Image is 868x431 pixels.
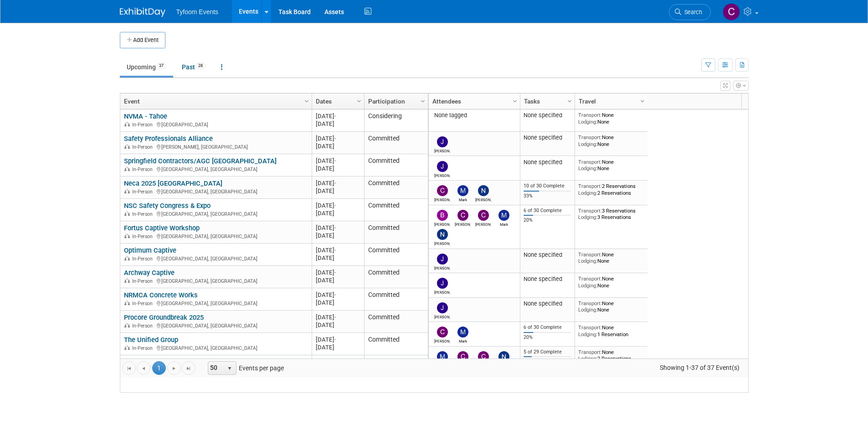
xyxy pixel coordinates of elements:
a: Fortus Captive Workshop [124,224,200,232]
img: Corbin Nelson [457,351,468,362]
span: Search [681,9,702,16]
span: - [334,224,336,231]
span: In-Person [132,256,155,262]
div: None 2 Reservations [578,349,644,362]
span: - [334,157,336,164]
img: In-Person Event [124,122,130,126]
td: Considering [364,109,428,132]
img: In-Person Event [124,301,130,305]
a: NRMCA Concrete Works [124,291,198,299]
span: In-Person [132,189,155,195]
span: Go to the previous page [140,365,147,372]
div: Mark Nelson [455,196,471,202]
span: 28 [195,62,205,69]
span: Transport: [578,251,602,258]
a: Event [124,93,306,109]
span: - [334,336,336,343]
span: In-Person [132,144,155,150]
img: Brandon Nelson [437,210,448,221]
div: None 1 Reservation [578,324,644,338]
div: [GEOGRAPHIC_DATA], [GEOGRAPHIC_DATA] [124,165,308,173]
div: 6 of 30 Complete [524,324,571,331]
img: In-Person Event [124,189,130,193]
a: Archway Captive [124,269,175,277]
span: Transport: [578,112,602,118]
img: In-Person Event [124,256,130,260]
a: Column Settings [637,93,647,107]
div: None None [578,251,644,265]
span: Events per page [196,361,293,375]
a: Go to the next page [167,361,181,375]
span: - [334,135,336,142]
div: [DATE] [316,187,360,195]
span: Go to the first page [125,365,133,372]
span: Lodging: [578,165,597,171]
div: [DATE] [316,179,360,187]
div: [DATE] [316,202,360,209]
div: 20% [524,217,571,223]
div: Corbin Nelson [434,196,450,202]
div: Nathan Nelson [434,240,450,246]
img: Nathan Nelson [437,229,448,240]
img: In-Person Event [124,345,130,350]
td: Committed [364,177,428,199]
div: [DATE] [316,120,360,128]
div: Mark Nelson [496,221,512,227]
span: In-Person [132,323,155,329]
a: Attendees [432,93,514,109]
div: [DATE] [316,276,360,284]
span: Transport: [578,208,602,214]
div: [GEOGRAPHIC_DATA], [GEOGRAPHIC_DATA] [124,254,308,262]
div: None None [578,159,644,172]
img: Mark Nelson [498,210,509,221]
span: In-Person [132,166,155,172]
span: - [334,247,336,254]
div: None specified [524,300,571,307]
a: Go to the first page [122,361,136,375]
img: Jason Cuskelly [437,302,448,313]
div: [DATE] [316,291,360,299]
div: [GEOGRAPHIC_DATA], [GEOGRAPHIC_DATA] [124,277,308,285]
div: None None [578,300,644,313]
a: Column Settings [418,93,428,107]
img: Nathan Nelson [498,351,509,362]
div: 2 Reservations 2 Reservations [578,183,644,196]
img: ExhibitDay [120,8,165,17]
td: Committed [364,221,428,244]
span: Transport: [578,300,602,306]
a: Travel [579,93,642,109]
a: The Unified Group [124,336,178,344]
div: [GEOGRAPHIC_DATA], [GEOGRAPHIC_DATA] [124,232,308,240]
span: Lodging: [578,306,597,313]
div: [DATE] [316,313,360,321]
span: 37 [156,62,166,69]
span: In-Person [132,345,155,351]
div: None specified [524,112,571,119]
span: 1 [152,361,166,375]
div: [DATE] [316,321,360,329]
a: Go to the previous page [137,361,150,375]
div: [DATE] [316,358,360,366]
div: 20% [524,334,571,341]
a: NVMA - Tahoe [124,112,167,120]
span: Transport: [578,324,602,331]
span: In-Person [132,122,155,128]
span: - [334,269,336,276]
td: Committed [364,132,428,154]
a: Safety Professionals Alliance [124,135,213,143]
div: None None [578,275,644,289]
span: Lodging: [578,355,597,362]
a: Participation [368,93,422,109]
span: In-Person [132,234,155,239]
div: [DATE] [316,343,360,351]
span: In-Person [132,301,155,306]
div: [PERSON_NAME], [GEOGRAPHIC_DATA] [124,143,308,151]
div: 6 of 30 Complete [524,208,571,214]
div: [DATE] [316,254,360,262]
span: Tyfoom Events [176,8,219,16]
button: Add Event [120,32,165,48]
img: Jason Cuskelly [437,161,448,172]
img: Chris Walker [478,351,489,362]
td: Committed [364,288,428,311]
img: Mark Nelson [437,351,448,362]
